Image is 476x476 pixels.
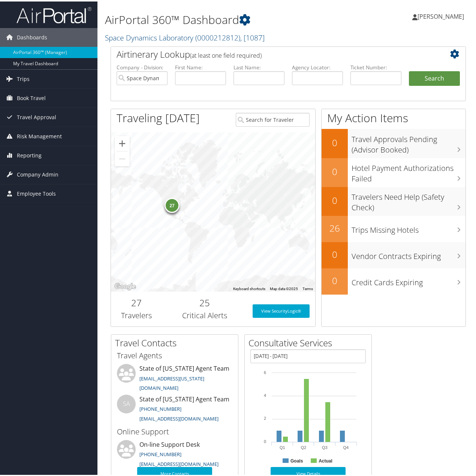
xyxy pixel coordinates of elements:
span: , [ 1087 ] [240,31,265,41]
h3: Vendor Contracts Expiring [352,246,466,260]
a: 0Credit Cards Expiring [322,267,466,293]
span: [PERSON_NAME] [418,11,464,19]
span: Trips [17,68,30,87]
label: Company - Division: [117,62,168,70]
h1: AirPortal 360™ Dashboard [105,10,349,26]
tspan: 4 [264,392,266,396]
button: Search [409,70,460,85]
text: Q1 [280,444,285,448]
a: [PHONE_NUMBER] [139,449,181,456]
h3: Online Support [117,425,232,436]
h2: 27 [117,295,156,308]
a: [EMAIL_ADDRESS][US_STATE][DOMAIN_NAME] [139,374,204,390]
span: Company Admin [17,164,58,183]
span: ( 0000212812 ) [195,31,240,41]
h3: Credit Cards Expiring [352,272,466,286]
h2: 0 [322,273,348,286]
button: Zoom in [115,135,130,150]
div: SA [117,393,136,412]
h1: Traveling [DATE] [117,109,200,124]
label: Ticket Number: [350,62,401,70]
text: Q3 [322,444,328,448]
h3: Critical Alerts [168,309,241,319]
span: (at least one field required) [190,50,262,58]
a: [EMAIL_ADDRESS][DOMAIN_NAME] [139,459,219,466]
span: Travel Approval [17,106,56,125]
li: On-line Support Desk [113,439,236,469]
a: 0Vendor Contracts Expiring [322,241,466,267]
label: Last Name: [234,62,284,70]
h3: Travelers Need Help (Safety Check) [352,187,466,211]
tspan: 6 [264,369,266,373]
text: Q4 [343,444,349,448]
tspan: 2 [264,415,266,419]
a: Space Dynamics Laboratory [105,31,265,41]
text: Actual [319,457,332,462]
a: 0Travelers Need Help (Safety Check) [322,186,466,214]
a: [PHONE_NUMBER] [139,404,181,411]
div: 27 [165,196,180,211]
span: Dashboards [17,27,47,45]
span: Employee Tools [17,183,56,202]
h2: 0 [322,135,348,148]
a: [PERSON_NAME] [412,4,472,26]
h3: Trips Missing Hotels [352,220,466,234]
h3: Travel Agents [117,349,232,359]
a: 0Travel Approvals Pending (Advisor Booked) [322,127,466,156]
h2: 0 [322,193,348,205]
label: First Name: [175,62,226,70]
h3: Travelers [117,309,156,319]
a: Open this area in Google Maps (opens a new window) [113,280,138,290]
h3: Hotel Payment Authorizations Failed [352,158,466,183]
h2: Travel Contacts [115,335,238,348]
tspan: 0 [264,438,266,442]
text: Q2 [301,444,306,448]
span: Map data ©2025 [270,285,298,289]
span: Risk Management [17,126,62,144]
input: Search for Traveler [236,111,310,125]
h3: Travel Approvals Pending (Advisor Booked) [352,129,466,154]
h2: Consultative Services [248,335,371,348]
span: Book Travel [17,87,46,106]
h1: My Action Items [322,109,466,124]
img: Google [113,280,138,290]
a: [EMAIL_ADDRESS][DOMAIN_NAME] [139,414,219,421]
text: Goals [290,457,303,462]
h2: 0 [322,247,348,259]
h2: 25 [168,295,241,308]
button: Keyboard shortcuts [233,285,265,290]
a: Terms (opens in new tab) [302,285,313,289]
a: View SecurityLogic® [253,303,310,316]
label: Agency Locator: [292,62,343,70]
li: State of [US_STATE] Agent Team [113,393,236,424]
button: Zoom out [115,150,130,165]
img: airportal-logo.png [16,5,91,22]
span: Reporting [17,145,42,163]
a: 0Hotel Payment Authorizations Failed [322,157,466,186]
h2: 26 [322,220,348,233]
li: State of [US_STATE] Agent Team [113,362,236,393]
h2: 0 [322,164,348,177]
h2: Airtinerary Lookup [117,46,430,59]
a: 26Trips Missing Hotels [322,214,466,241]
